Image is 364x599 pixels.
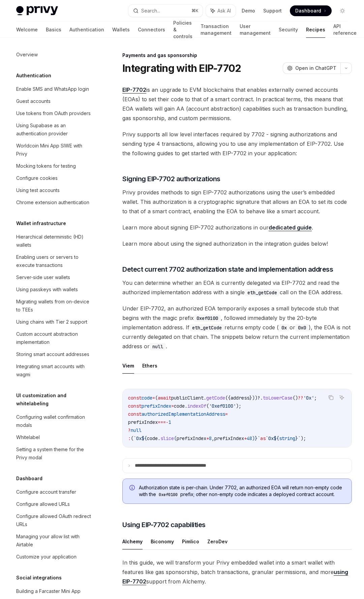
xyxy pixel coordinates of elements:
[158,435,160,441] span: .
[298,435,301,441] span: `
[16,186,60,194] div: Using test accounts
[314,395,317,401] span: ;
[69,22,104,38] a: Authentication
[122,558,352,586] span: In this guide, we will transform your Privy embedded wallet into a smart wallet with features lik...
[11,328,97,348] a: Custom account abstraction implementation
[201,22,232,38] a: Transaction management
[279,435,295,441] span: string
[11,119,97,140] a: Using Supabase as an authentication provider
[269,224,312,231] a: dedicated guide
[295,7,321,14] span: Dashboard
[11,196,97,209] a: Chrome extension authentication
[11,83,97,95] a: Enable SMS and WhatsApp login
[122,239,352,248] span: Learn more about using the signed authorization in the integration guides below!
[194,315,221,322] code: 0xef0100
[16,512,93,528] div: Configure allowed OAuth redirect URLs
[11,49,97,61] a: Overview
[333,22,357,38] a: API reference
[16,391,97,408] h5: UI customization and whitelabeling
[141,7,160,15] div: Search...
[327,393,335,402] button: Copy the contents from the code block
[11,431,97,443] a: Whitelabel
[16,574,62,582] h5: Social integrations
[204,395,206,401] span: .
[206,435,209,441] span: +
[46,22,61,38] a: Basics
[11,160,97,172] a: Mocking tokens for testing
[274,435,279,441] span: ${
[242,7,255,14] a: Demo
[122,358,134,374] button: Viem
[279,324,290,331] code: 0x
[255,435,257,441] span: }
[122,223,352,232] span: Learn more about signing EIP-7702 authorizations in our .
[16,362,93,379] div: Integrating smart accounts with wagmi
[158,395,171,401] span: await
[11,271,97,283] a: Server-side user wallets
[206,5,236,17] button: Ask AI
[11,486,97,498] a: Configure account transfer
[122,569,348,585] a: using EIP-7702
[122,520,206,529] span: Using EIP-7702 capabilities
[191,8,199,13] span: ⌘ K
[206,395,225,401] span: getCode
[303,395,314,401] span: '0x'
[16,233,93,249] div: Hierarchical deterministic (HD) wallets
[122,188,352,216] span: Privy provides methods to sign EIP-7702 authorizations using the user’s embedded wallet. This aut...
[11,316,97,328] a: Using chains with Tier 2 support
[11,107,97,119] a: Use tokens from OAuth providers
[128,395,142,401] span: const
[189,324,224,331] code: eth_getCode
[128,435,131,441] span: :
[173,22,192,38] a: Policies & controls
[16,445,93,462] div: Setting a system theme for the Privy modal
[212,435,214,441] span: ,
[16,97,51,105] div: Guest accounts
[16,51,38,59] div: Overview
[337,393,346,402] button: Ask AI
[16,22,38,38] a: Welcome
[11,140,97,160] a: Worldcoin Mini App SIWE with Privy
[247,435,252,441] span: 48
[171,403,174,409] span: =
[142,403,171,409] span: prefixIndex
[122,304,352,351] span: Under EIP-7702, an authorized EOA temporarily exposes a small bytecode stub that begins with the ...
[150,343,166,350] code: null
[11,551,97,563] a: Customize your application
[217,7,231,14] span: Ask AI
[185,403,187,409] span: .
[306,22,325,38] a: Recipes
[142,435,147,441] span: ${
[16,285,78,294] div: Using passkeys with wallets
[231,395,249,401] span: address
[283,62,340,74] button: Open in ChatGPT
[11,296,97,316] a: Migrating wallets from on-device to TEEs
[166,419,169,425] span: -
[236,403,241,409] span: );
[290,5,332,16] a: Dashboard
[16,350,89,358] div: Storing smart account addresses
[249,395,263,401] span: }))?.
[142,395,152,401] span: code
[182,534,199,549] button: Pimlico
[16,72,51,80] h5: Authentication
[240,22,271,38] a: User management
[16,6,58,16] img: light logo
[252,435,255,441] span: )
[11,360,97,381] a: Integrating smart accounts with wagmi
[11,443,97,464] a: Setting a system theme for the Privy modal
[112,22,130,38] a: Wallets
[11,172,97,184] a: Configure cookies
[142,411,225,417] span: authorizedImplementationAddress
[11,231,97,251] a: Hierarchical deterministic (HD) wallets
[177,435,206,441] span: prefixIndex
[122,85,352,123] span: is an upgrade to EVM blockchains that enables externally owned accounts (EOAs) to set their code ...
[209,403,236,409] span: '0xef0100'
[16,253,93,269] div: Enabling users or servers to execute transactions
[174,403,185,409] span: code
[263,7,282,14] a: Support
[214,435,244,441] span: prefixIndex
[337,5,348,16] button: Toggle dark mode
[16,500,70,508] div: Configure allowed URLs
[295,324,309,331] code: 0x0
